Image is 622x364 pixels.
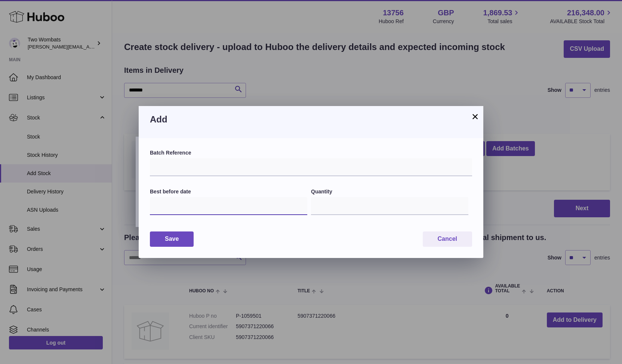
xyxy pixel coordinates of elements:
[423,231,472,247] button: Cancel
[150,149,472,156] label: Batch Reference
[150,188,307,195] label: Best before date
[150,231,194,247] button: Save
[311,188,468,195] label: Quantity
[471,112,480,121] button: ×
[150,113,472,125] h3: Add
